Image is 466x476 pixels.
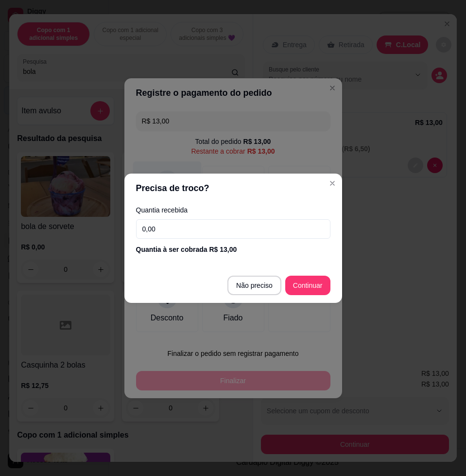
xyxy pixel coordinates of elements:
[136,207,330,213] label: Quantia recebida
[325,176,340,191] button: Close
[124,174,342,203] header: Precisa de troco?
[136,245,330,254] div: Quantia à ser cobrada R$ 13,00
[285,276,330,295] button: Continuar
[227,276,281,295] button: Não preciso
